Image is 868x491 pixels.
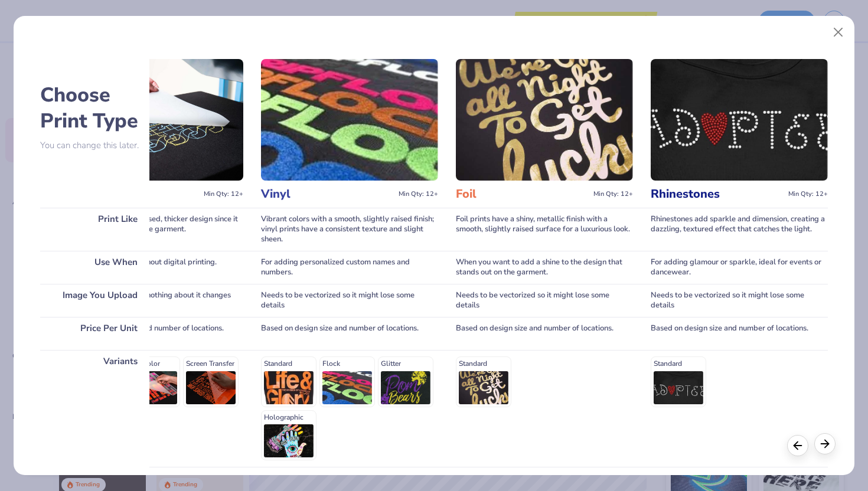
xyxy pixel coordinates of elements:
[456,59,633,181] img: Foil
[651,251,828,284] div: For adding glamour or sparkle, ideal for events or dancewear.
[593,190,633,198] span: Min Qty: 12+
[261,251,438,284] div: For adding personalized custom names and numbers.
[651,208,828,251] div: Rhinestones add sparkle and dimension, creating a dazzling, textured effect that catches the light.
[40,208,149,251] div: Print Like
[66,208,243,251] div: Vibrant colors with a raised, thicker design since it is heat transferred on the garment.
[40,350,149,467] div: Variants
[651,59,828,181] img: Rhinestones
[788,190,828,198] span: Min Qty: 12+
[456,251,633,284] div: When you want to add a shine to the design that stands out on the garment.
[66,251,243,284] div: For full-color prints without digital printing.
[456,284,633,317] div: Needs to be vectorized so it might lose some details
[651,186,784,202] h3: Rhinestones
[40,140,149,150] p: You can change this later.
[261,208,438,251] div: Vibrant colors with a smooth, slightly raised finish; vinyl prints have a consistent texture and ...
[399,190,438,198] span: Min Qty: 12+
[40,82,149,134] h2: Choose Print Type
[261,59,438,181] img: Vinyl
[66,59,243,181] img: Transfers
[40,317,149,350] div: Price Per Unit
[651,284,828,317] div: Needs to be vectorized so it might lose some details
[261,284,438,317] div: Needs to be vectorized so it might lose some details
[827,21,850,44] button: Close
[66,284,243,317] div: Won't be vectorized so nothing about it changes
[40,251,149,284] div: Use When
[456,186,589,202] h3: Foil
[651,317,828,350] div: Based on design size and number of locations.
[204,190,243,198] span: Min Qty: 12+
[261,317,438,350] div: Based on design size and number of locations.
[261,186,394,202] h3: Vinyl
[66,317,243,350] div: Based on design size and number of locations.
[456,317,633,350] div: Based on design size and number of locations.
[456,208,633,251] div: Foil prints have a shiny, metallic finish with a smooth, slightly raised surface for a luxurious ...
[40,284,149,317] div: Image You Upload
